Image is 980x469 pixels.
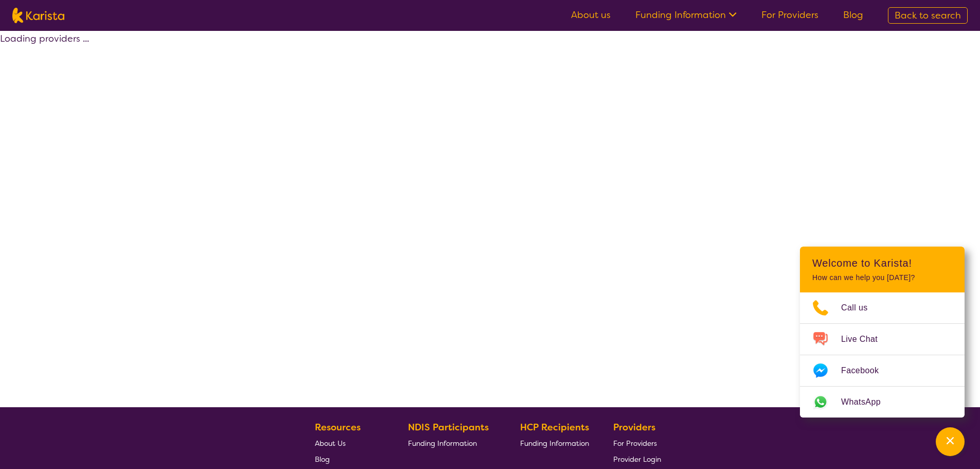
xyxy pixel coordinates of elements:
[800,247,965,418] div: Channel Menu
[812,257,952,269] h2: Welcome to Karista!
[613,455,661,464] span: Provider Login
[12,8,64,23] img: Karista logo
[408,439,477,448] span: Funding Information
[315,439,346,448] span: About Us
[843,9,863,21] a: Blog
[812,273,952,282] p: How can we help you [DATE]?
[841,300,880,316] span: Call us
[520,421,589,433] b: HCP Recipients
[613,439,657,448] span: For Providers
[800,292,965,418] ul: Choose channel
[315,451,384,467] a: Blog
[408,421,489,433] b: NDIS Participants
[408,435,496,451] a: Funding Information
[315,435,384,451] a: About Us
[800,387,965,418] a: Web link opens in a new tab.
[315,455,330,464] span: Blog
[841,332,890,347] span: Live Chat
[761,9,818,21] a: For Providers
[613,451,661,467] a: Provider Login
[613,435,661,451] a: For Providers
[841,394,893,410] span: WhatsApp
[895,9,961,22] span: Back to search
[635,9,737,21] a: Funding Information
[520,435,589,451] a: Funding Information
[936,427,965,456] button: Channel Menu
[888,7,968,24] a: Back to search
[613,421,655,433] b: Providers
[520,439,589,448] span: Funding Information
[841,363,891,378] span: Facebook
[315,421,361,433] b: Resources
[571,9,611,21] a: About us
